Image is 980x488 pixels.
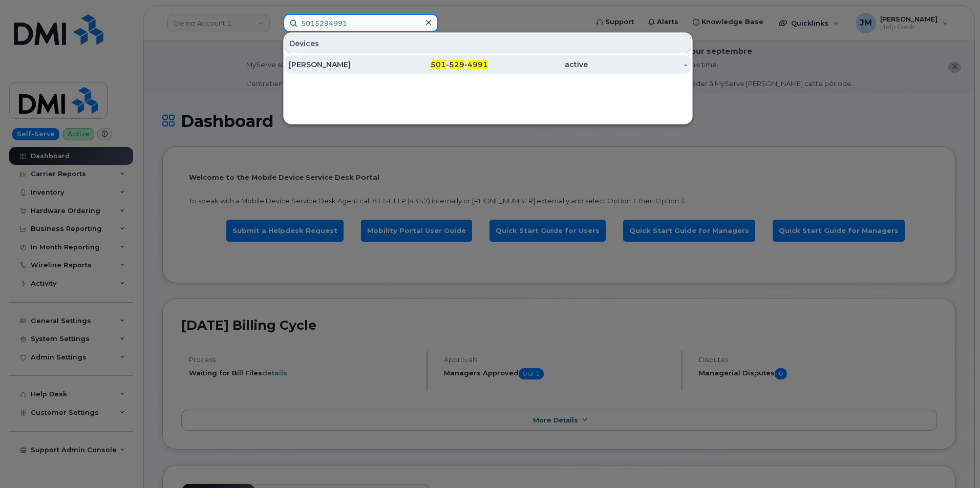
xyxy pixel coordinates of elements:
div: Devices [285,34,691,53]
div: active [488,59,588,70]
span: 4991 [467,60,488,69]
div: [PERSON_NAME] [289,59,389,70]
div: - [588,59,688,70]
span: 501 [431,60,446,69]
a: [PERSON_NAME]501-529-4991active- [285,55,691,74]
span: 529 [449,60,464,69]
div: - - [389,59,488,70]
